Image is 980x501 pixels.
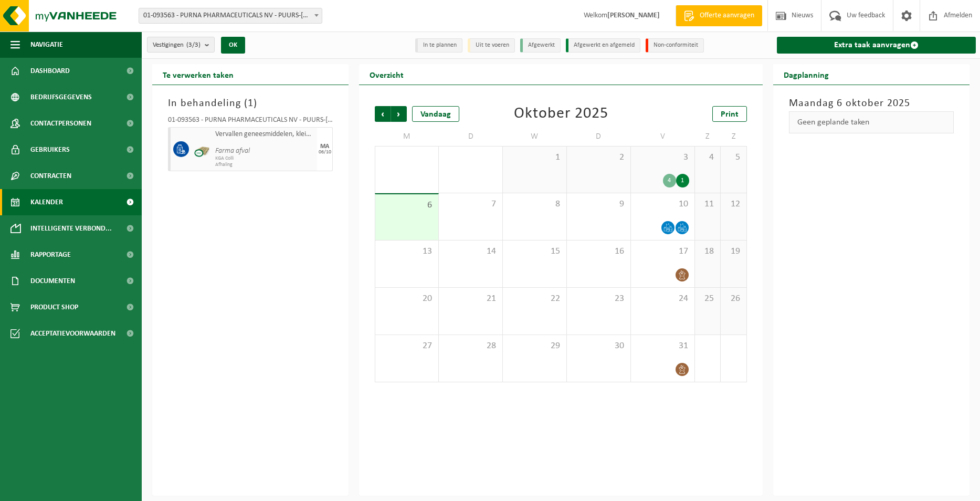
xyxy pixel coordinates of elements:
[30,320,115,347] span: Acceptatievoorwaarden
[721,110,739,119] span: Print
[320,143,329,150] div: MA
[700,152,715,163] span: 4
[215,155,314,162] span: KGA Colli
[30,294,78,320] span: Product Shop
[697,11,757,21] span: Offerte aanvragen
[508,246,561,257] span: 15
[186,41,201,48] count: (3/3)
[359,64,414,85] h2: Overzicht
[636,152,689,163] span: 3
[152,64,244,85] h2: Te verwerken taken
[30,215,112,242] span: Intelligente verbond...
[215,130,314,139] span: Vervallen geneesmiddelen, kleinverpakking, niet gevaarlijk (huishoudelijk)
[30,268,75,294] span: Documenten
[375,127,439,146] td: M
[319,150,331,155] div: 06/10
[194,141,210,157] img: PB-CU
[700,199,715,210] span: 11
[676,174,689,187] div: 1
[381,340,433,352] span: 27
[415,38,462,53] li: In te plannen
[777,37,976,54] a: Extra taak aanvragen
[726,293,741,305] span: 26
[508,340,561,352] span: 29
[695,127,721,146] td: Z
[789,111,954,133] div: Geen geplande taken
[30,137,70,163] span: Gebruikers
[631,127,695,146] td: V
[30,189,63,215] span: Kalender
[412,106,459,122] div: Vandaag
[789,96,954,111] h3: Maandag 6 oktober 2025
[444,246,497,257] span: 14
[444,293,497,305] span: 21
[153,37,201,53] span: Vestigingen
[636,293,689,305] span: 24
[646,38,704,53] li: Non-conformiteit
[636,340,689,352] span: 31
[726,199,741,210] span: 12
[375,106,391,122] span: Vorige
[712,106,747,122] a: Print
[168,117,333,127] div: 01-093563 - PURNA PHARMACEUTICALS NV - PUURS-[GEOGRAPHIC_DATA]
[139,8,322,24] span: 01-093563 - PURNA PHARMACEUTICALS NV - PUURS-SINT-AMANDS
[391,106,407,122] span: Volgende
[726,246,741,257] span: 19
[215,147,250,155] i: Farma afval
[168,96,333,111] h3: In behandeling ( )
[444,340,497,352] span: 28
[248,98,254,109] span: 1
[520,38,561,53] li: Afgewerkt
[636,199,689,210] span: 10
[572,293,625,305] span: 23
[572,152,625,163] span: 2
[721,127,747,146] td: Z
[30,58,70,84] span: Dashboard
[514,106,608,122] div: Oktober 2025
[700,246,715,257] span: 18
[636,246,689,257] span: 17
[381,293,433,305] span: 20
[30,110,91,137] span: Contactpersonen
[508,199,561,210] span: 8
[503,127,567,146] td: W
[215,162,314,168] span: Afhaling
[566,38,640,53] li: Afgewerkt en afgemeld
[444,199,497,210] span: 7
[508,293,561,305] span: 22
[5,478,175,501] iframe: chat widget
[663,174,676,187] div: 4
[30,242,71,268] span: Rapportage
[139,8,322,23] span: 01-093563 - PURNA PHARMACEUTICALS NV - PUURS-SINT-AMANDS
[572,199,625,210] span: 9
[572,246,625,257] span: 16
[572,340,625,352] span: 30
[607,12,660,19] strong: [PERSON_NAME]
[508,152,561,163] span: 1
[30,163,71,189] span: Contracten
[381,200,433,211] span: 6
[676,5,762,26] a: Offerte aanvragen
[30,32,63,58] span: Navigatie
[726,152,741,163] span: 5
[468,38,515,53] li: Uit te voeren
[147,37,215,53] button: Vestigingen(3/3)
[439,127,503,146] td: D
[773,64,839,85] h2: Dagplanning
[30,84,92,110] span: Bedrijfsgegevens
[381,246,433,257] span: 13
[567,127,631,146] td: D
[221,37,245,54] button: OK
[700,293,715,305] span: 25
